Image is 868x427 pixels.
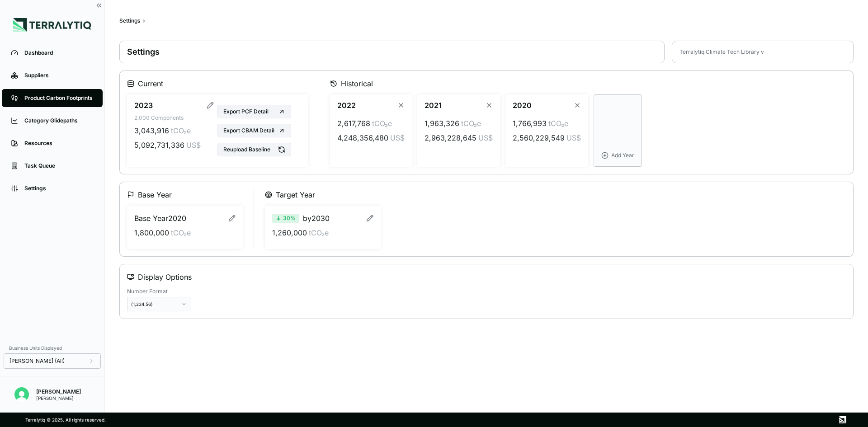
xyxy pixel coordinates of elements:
[24,185,94,192] div: Settings
[143,17,145,24] span: ›
[679,48,764,56] div: Terralytiq Climate Tech Library v
[134,140,184,150] span: 5,092,731,336
[425,132,476,143] span: 2,963,228,645
[272,227,307,238] span: 1,260,000
[566,132,581,143] span: US$
[186,140,201,150] span: US$
[341,78,373,89] span: Historical
[138,189,172,200] span: Base Year
[24,49,94,56] div: Dashboard
[223,127,274,134] span: Export CBAM Detail
[303,213,330,224] span: by 2030
[390,132,405,143] span: US$
[36,395,81,401] div: [PERSON_NAME]
[24,94,94,102] div: Product Carbon Footprints
[119,17,140,24] div: Settings
[425,118,459,129] span: 1,963,326
[24,72,94,79] div: Suppliers
[283,215,296,222] span: 30 %
[11,384,33,405] button: Open user button
[9,357,65,365] span: [PERSON_NAME] (All)
[171,227,191,238] span: tCO₂e
[425,100,442,111] span: 2021
[24,162,94,169] div: Task Queue
[223,108,269,115] span: Export PCF Detail
[13,18,91,32] img: Logo
[138,78,163,89] span: Current
[36,388,81,395] div: [PERSON_NAME]
[217,124,291,137] button: Export CBAM Detail
[461,118,481,129] span: tCO₂e
[4,343,101,353] div: Business Units Displayed
[24,117,94,124] div: Category Glidepaths
[134,114,214,122] div: 2,000 Components
[217,105,291,118] button: Export PCF Detail
[513,118,547,129] span: 1,766,993
[127,47,657,57] h1: Settings
[513,100,532,111] span: 2020
[127,288,190,295] label: Number Format
[134,100,153,111] span: 2023
[134,213,186,224] span: Base Year 2020
[548,118,568,129] span: tCO₂e
[611,152,634,159] span: Add Year
[217,143,291,156] button: Reupload Baseline
[14,387,29,402] img: Mridul Gupta
[134,227,169,238] span: 1,800,000
[24,140,94,147] div: Resources
[127,297,190,311] button: (1,234.56)
[134,125,169,136] span: 3,043,916
[138,272,192,282] span: Display Options
[513,132,565,143] span: 2,560,229,549
[309,227,329,238] span: tCO₂e
[478,132,493,143] span: US$
[276,189,315,200] span: Target Year
[337,132,388,143] span: 4,248,356,480
[594,94,642,167] button: Add Year
[337,100,356,111] span: 2022
[171,125,191,136] span: tCO₂e
[372,118,392,129] span: tCO₂e
[337,118,370,129] span: 2,617,768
